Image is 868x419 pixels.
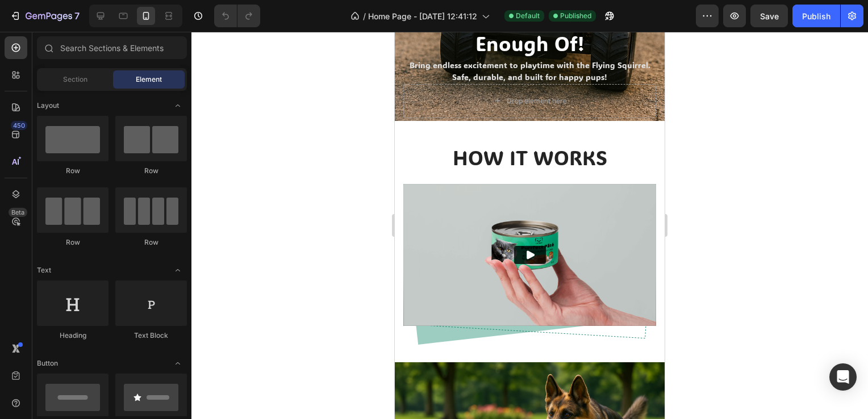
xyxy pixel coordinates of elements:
[169,97,187,115] span: Toggle open
[74,9,80,23] p: 7
[516,11,540,21] span: Default
[37,358,58,368] span: Button
[792,5,840,27] button: Publish
[5,5,85,27] button: 7
[169,261,187,279] span: Toggle open
[750,5,788,27] button: Save
[115,166,187,176] div: Row
[214,5,260,27] div: Undo/Redo
[37,265,51,275] span: Text
[37,36,187,59] input: Search Sections & Elements
[37,237,108,248] div: Row
[829,363,857,391] div: Open Intercom Messenger
[37,330,108,341] div: Heading
[63,74,87,85] span: Section
[363,10,366,22] span: /
[37,166,108,176] div: Row
[9,208,27,217] div: Beta
[560,11,591,21] span: Published
[136,74,162,85] span: Element
[37,100,59,111] span: Layout
[395,32,665,419] iframe: Design area
[11,121,27,130] div: 450
[802,10,831,22] div: Publish
[169,354,187,372] span: Toggle open
[368,10,477,22] span: Home Page - [DATE] 12:41:12
[760,11,779,21] span: Save
[115,237,187,248] div: Row
[115,330,187,341] div: Text Block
